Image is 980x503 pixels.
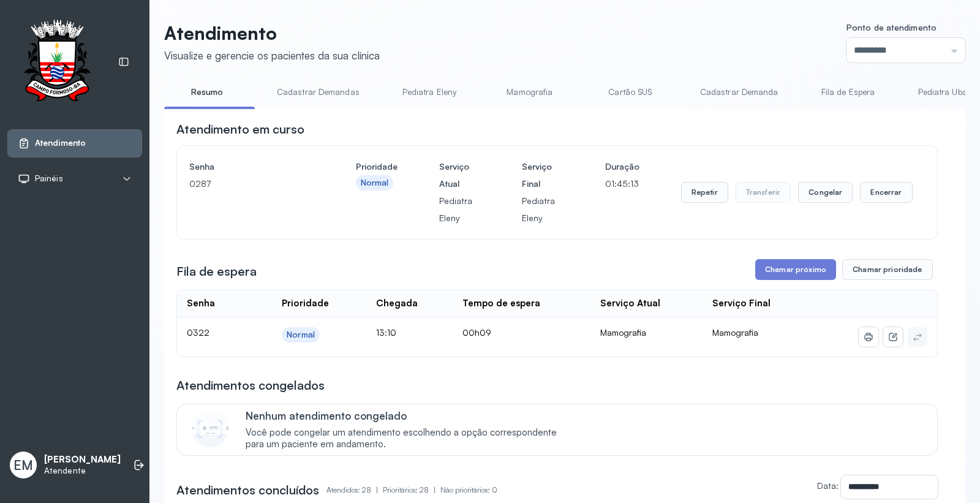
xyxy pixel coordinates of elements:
h3: Atendimento em curso [176,121,304,138]
span: Atendimento [35,138,86,148]
div: Normal [287,330,315,340]
span: Você pode congelar um atendimento escolhendo a opção correspondente para um paciente em andamento. [246,427,570,450]
a: Resumo [164,82,250,102]
h4: Senha [189,158,314,175]
p: Atendente [44,466,121,476]
button: Congelar [798,182,853,203]
button: Transferir [736,182,791,203]
span: | [434,485,435,494]
span: 00h09 [462,327,491,338]
span: | [376,485,378,494]
div: Serviço Final [712,298,771,309]
p: 0287 [189,175,314,192]
a: Mamografia [487,82,573,102]
a: Cadastrar Demandas [265,82,372,102]
h3: Fila de espera [176,263,257,280]
img: Imagem de CalloutCard [192,410,228,447]
button: Encerrar [860,182,912,203]
a: Cadastrar Demanda [688,82,791,102]
div: Visualize e gerencie os pacientes da sua clínica [164,49,380,62]
p: Nenhum atendimento congelado [246,409,570,422]
p: [PERSON_NAME] [44,454,121,466]
h4: Serviço Atual [439,158,480,192]
div: Serviço Atual [600,298,660,309]
p: 01:45:13 [605,175,639,192]
img: Logotipo do estabelecimento [13,20,101,105]
p: Atendidos: 28 [326,482,383,499]
div: Chegada [376,298,418,309]
p: Não prioritários: 0 [440,482,497,499]
span: 0322 [187,327,209,338]
div: Normal [361,178,389,188]
span: Ponto de atendimento [846,22,937,32]
p: Pediatra Eleny [439,192,480,227]
div: Tempo de espera [462,298,540,309]
span: Mamografia [712,327,758,338]
button: Repetir [681,182,728,203]
h4: Serviço Final [522,158,563,192]
h4: Prioridade [356,158,398,175]
p: Atendimento [164,22,380,44]
div: Prioridade [282,298,329,309]
h3: Atendimentos congelados [176,377,325,394]
a: Cartão SUS [587,82,673,102]
div: Mamografia [600,327,693,338]
p: Pediatra Eleny [522,192,563,227]
a: Atendimento [18,137,132,149]
h3: Atendimentos concluídos [176,482,319,499]
label: Data: [817,480,839,491]
h4: Duração [605,158,639,175]
p: Prioritários: 28 [383,482,440,499]
button: Chamar próximo [755,259,836,280]
button: Chamar prioridade [842,259,933,280]
span: Painéis [35,173,63,184]
a: Fila de Espera [805,82,891,102]
span: 13:10 [376,327,396,338]
a: Pediatra Eleny [386,82,472,102]
div: Senha [187,298,215,309]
